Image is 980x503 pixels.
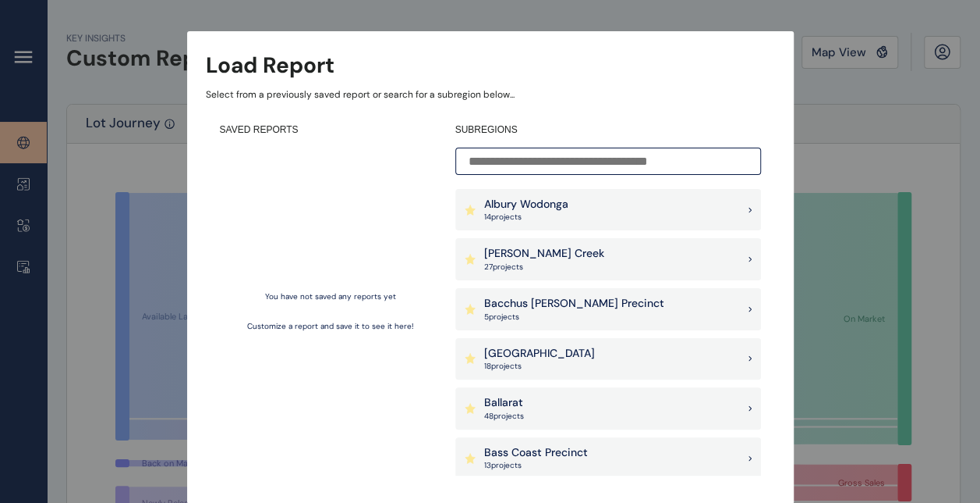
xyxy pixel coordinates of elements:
p: You have not saved any reports yet [265,291,396,302]
p: Ballarat [484,395,524,411]
p: 18 project s [484,361,595,372]
h3: Load Report [206,50,334,80]
p: 14 project s [484,212,568,223]
p: Bacchus [PERSON_NAME] Precinct [484,296,664,312]
p: Albury Wodonga [484,197,568,212]
p: Bass Coast Precinct [484,445,588,461]
h4: SUBREGIONS [455,123,761,137]
p: [PERSON_NAME] Creek [484,246,604,262]
p: 27 project s [484,262,604,273]
p: Select from a previously saved report or search for a subregion below... [206,88,775,102]
p: Customize a report and save it to see it here! [247,321,414,332]
p: 5 project s [484,312,664,323]
h4: SAVED REPORTS [220,123,441,137]
p: [GEOGRAPHIC_DATA] [484,346,595,362]
p: 13 project s [484,460,588,471]
p: 48 project s [484,411,524,422]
